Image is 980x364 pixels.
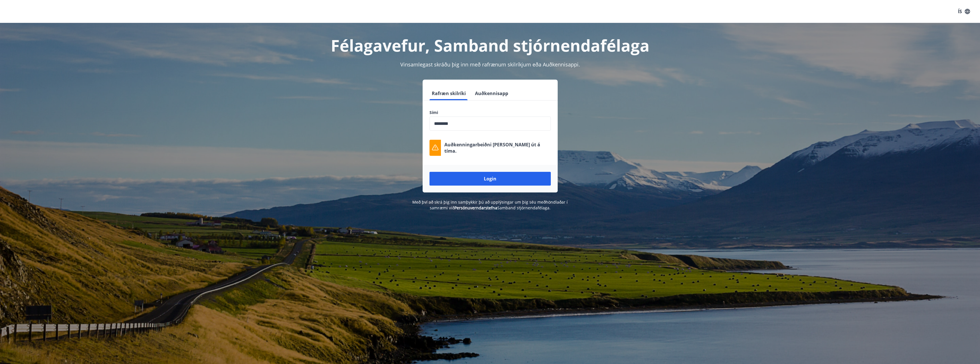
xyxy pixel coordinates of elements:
button: Auðkennisapp [473,86,510,100]
label: Sími [429,110,551,115]
span: Vinsamlegast skráðu þig inn með rafrænum skilríkjum eða Auðkennisappi. [400,61,580,68]
button: ÍS [955,6,973,17]
a: Persónuverndarstefna [454,205,497,210]
button: Rafræn skilríki [429,86,468,100]
h1: Félagavefur, Samband stjórnendafélaga [291,34,689,56]
p: Auðkenningarbeiðni [PERSON_NAME] út á tíma. [444,141,551,154]
button: Login [429,172,551,186]
span: Með því að skrá þig inn samþykkir þú að upplýsingar um þig séu meðhöndlaðar í samræmi við Samband... [412,199,568,210]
